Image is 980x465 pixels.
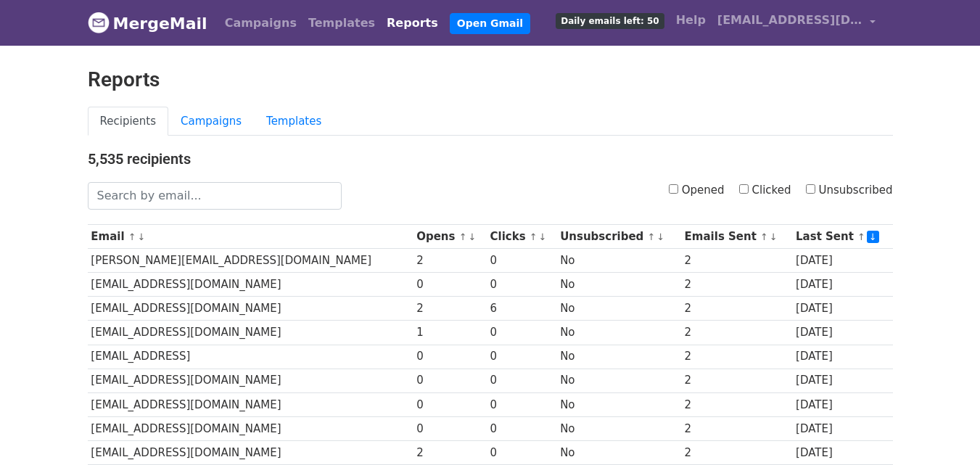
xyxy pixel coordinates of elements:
td: [EMAIL_ADDRESS][DOMAIN_NAME] [88,440,413,464]
td: 2 [681,297,792,321]
td: 0 [487,416,557,440]
a: Templates [302,9,381,38]
td: 2 [681,369,792,392]
td: 2 [681,273,792,297]
td: 0 [487,440,557,464]
td: 0 [413,273,486,297]
td: No [556,345,680,369]
td: 0 [413,416,486,440]
input: Clicked [739,184,749,194]
span: Daily emails left: 50 [556,13,664,29]
td: [EMAIL_ADDRESS][DOMAIN_NAME] [88,392,413,416]
td: 0 [487,273,557,297]
td: 0 [487,369,557,392]
td: [DATE] [792,273,892,297]
td: [DATE] [792,416,892,440]
td: 0 [487,249,557,273]
td: 6 [487,297,557,321]
td: [DATE] [792,392,892,416]
td: [DATE] [792,345,892,369]
td: 1 [413,321,486,345]
a: Daily emails left: 50 [550,6,670,35]
td: 2 [413,249,486,273]
td: No [556,249,680,273]
a: ↑ [530,231,538,242]
td: 0 [413,369,486,392]
th: Emails Sent [681,225,792,249]
a: MergeMail [88,8,207,38]
th: Opens [413,225,486,249]
a: Recipients [88,107,169,136]
a: ↑ [760,231,768,242]
td: [DATE] [792,440,892,464]
h2: Reports [88,67,893,92]
img: MergeMail logo [88,12,110,33]
th: Clicks [487,225,557,249]
td: No [556,440,680,464]
a: ↓ [656,231,664,242]
label: Clicked [739,182,791,199]
td: No [556,321,680,345]
td: 2 [681,416,792,440]
a: Reports [381,9,444,38]
span: [EMAIL_ADDRESS][DOMAIN_NAME] [717,12,862,29]
a: ↓ [867,231,879,243]
a: ↑ [128,231,136,242]
td: [DATE] [792,249,892,273]
input: Search by email... [88,182,342,210]
a: ↓ [138,231,146,242]
a: [EMAIL_ADDRESS][DOMAIN_NAME] [712,6,881,40]
a: Campaigns [168,107,254,136]
td: 0 [487,392,557,416]
td: No [556,369,680,392]
td: 0 [413,392,486,416]
input: Unsubscribed [806,184,815,194]
td: [PERSON_NAME][EMAIL_ADDRESS][DOMAIN_NAME] [88,249,413,273]
td: [EMAIL_ADDRESS][DOMAIN_NAME] [88,416,413,440]
td: 0 [487,345,557,369]
th: Last Sent [792,225,892,249]
a: Campaigns [219,9,302,38]
td: 2 [681,249,792,273]
a: ↑ [857,231,865,242]
td: No [556,273,680,297]
td: 2 [681,440,792,464]
td: 0 [413,345,486,369]
td: [DATE] [792,297,892,321]
td: 2 [413,440,486,464]
td: 2 [681,345,792,369]
td: 2 [413,297,486,321]
td: [EMAIL_ADDRESS][DOMAIN_NAME] [88,273,413,297]
td: 2 [681,321,792,345]
a: Open Gmail [450,13,530,34]
td: [DATE] [792,369,892,392]
a: ↓ [468,231,476,242]
td: [EMAIL_ADDRESS][DOMAIN_NAME] [88,321,413,345]
td: 2 [681,392,792,416]
td: No [556,297,680,321]
td: [DATE] [792,321,892,345]
th: Unsubscribed [556,225,680,249]
a: Help [670,6,712,35]
a: ↓ [539,231,547,242]
td: No [556,392,680,416]
input: Opened [669,184,678,194]
label: Opened [669,182,725,199]
td: [EMAIL_ADDRESS][DOMAIN_NAME] [88,297,413,321]
td: [EMAIL_ADDRESS] [88,345,413,369]
a: ↑ [459,231,467,242]
a: ↑ [648,231,656,242]
th: Email [88,225,413,249]
label: Unsubscribed [806,182,893,199]
td: No [556,416,680,440]
td: [EMAIL_ADDRESS][DOMAIN_NAME] [88,369,413,392]
a: ↓ [770,231,778,242]
h4: 5,535 recipients [88,150,893,168]
a: Templates [254,107,334,136]
td: 0 [487,321,557,345]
